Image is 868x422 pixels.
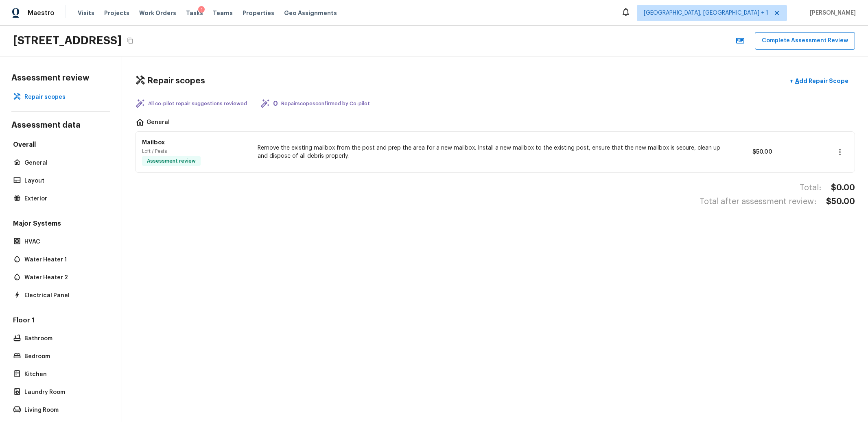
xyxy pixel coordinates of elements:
h5: Floor 1 [11,316,110,326]
h4: Assessment review [11,73,110,83]
p: Repair scopes confirmed by Co-pilot [281,100,370,107]
span: Assessment review [144,157,199,165]
p: Water Heater 1 [24,256,105,264]
h4: Assessment data [11,120,110,132]
p: Exterior [24,195,105,203]
p: Loft / Pests [142,148,201,154]
p: General [24,159,105,167]
span: Tasks [186,10,203,16]
span: Visits [78,9,94,17]
span: Work Orders [139,9,176,17]
h5: Overall [11,140,110,151]
h4: Total after assessment review: [700,196,816,207]
button: Copy Address [125,35,136,46]
h2: [STREET_ADDRESS] [13,33,122,48]
p: All co-pilot repair suggestions reviewed [148,100,247,107]
p: Laundry Room [24,388,105,396]
p: Bathroom [24,335,105,343]
span: Maestro [28,9,55,17]
h5: Major Systems [11,219,110,230]
p: Repair scopes [24,93,105,101]
h4: $50.00 [826,196,855,207]
div: 1 [198,6,205,14]
p: Living Room [24,406,105,414]
p: Electrical Panel [24,291,105,300]
span: [PERSON_NAME] [807,9,856,17]
span: [GEOGRAPHIC_DATA], [GEOGRAPHIC_DATA] + 1 [644,9,768,17]
p: Mailbox [142,138,201,146]
h4: Repair scopes [147,76,205,86]
p: General [146,118,170,128]
p: Layout [24,177,105,185]
p: $50.00 [736,148,772,156]
p: Water Heater 2 [24,274,105,282]
p: Bedroom [24,352,105,361]
p: Kitchen [24,370,105,378]
span: Teams [213,9,233,17]
p: Remove the existing mailbox from the post and prep the area for a new mailbox. Install a new mail... [258,144,726,160]
button: +Add Repair Scope [783,73,855,89]
span: Projects [104,9,129,17]
span: Geo Assignments [284,9,337,17]
h5: 0 [273,99,278,108]
h4: $0.00 [831,183,855,193]
button: Complete Assessment Review [755,32,855,50]
p: Add Repair Scope [794,77,848,85]
span: Properties [243,9,274,17]
p: HVAC [24,238,105,246]
h4: Total: [800,183,821,193]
